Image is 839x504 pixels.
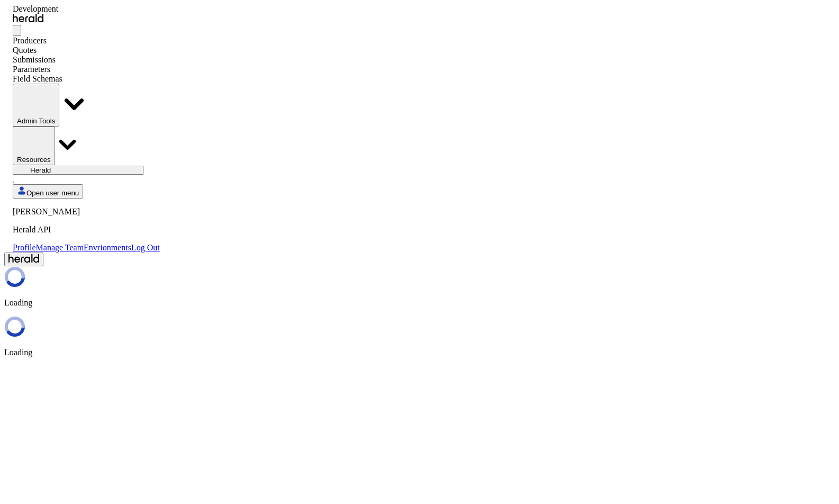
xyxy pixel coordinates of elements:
button: Resources dropdown menu [13,127,55,165]
button: internal dropdown menu [13,84,59,127]
img: Herald Logo [13,14,43,23]
div: Development [13,4,160,14]
a: Manage Team [36,243,84,252]
div: Submissions [13,55,160,65]
p: Loading [4,298,835,308]
button: Open user menu [13,184,83,199]
a: Envrionments [84,243,131,252]
div: Producers [13,36,160,46]
div: Quotes [13,46,160,55]
div: Field Schemas [13,74,160,84]
div: Open user menu [13,207,160,253]
img: Herald Logo [8,254,39,263]
a: Profile [13,243,36,252]
p: [PERSON_NAME] [13,207,160,217]
a: Log Out [131,243,160,252]
p: Herald API [13,225,160,235]
span: Open user menu [26,189,79,197]
div: Parameters [13,65,160,74]
p: Loading [4,348,835,357]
